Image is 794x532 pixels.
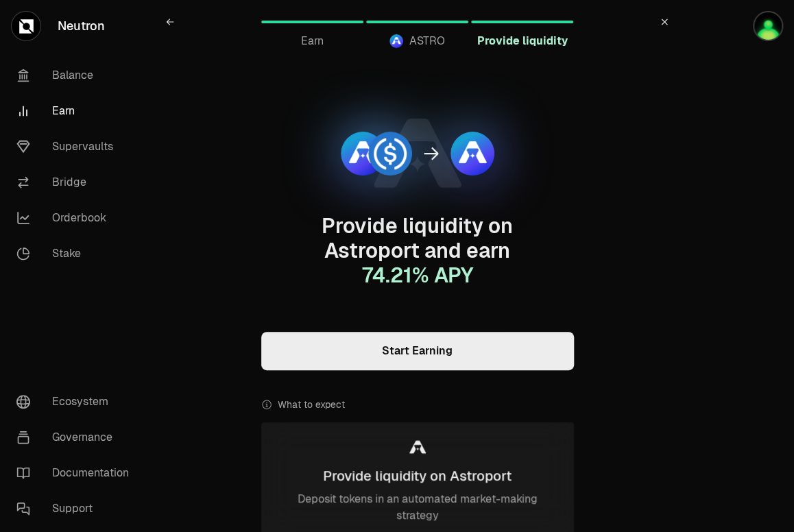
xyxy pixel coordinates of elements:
[753,11,783,41] img: Bariel4all
[341,132,385,176] img: ASTRO
[5,129,148,165] a: Supervaults
[450,132,494,176] img: ASTRO
[261,5,363,38] a: Earn
[366,5,468,38] a: ASTROASTRO
[409,33,444,49] span: ASTRO
[278,491,557,524] div: Deposit tokens in an automated market-making strategy
[5,384,148,420] a: Ecosystem
[323,466,512,485] div: Provide liquidity on Astroport
[301,33,324,49] span: Earn
[5,93,148,129] a: Earn
[261,387,574,422] div: What to expect
[5,420,148,455] a: Governance
[389,34,403,48] img: ASTRO
[5,58,148,93] a: Balance
[477,33,568,49] span: Provide liquidity
[261,332,574,370] a: Start Earning
[5,165,148,200] a: Bridge
[368,132,412,176] img: USDC
[5,491,148,527] a: Support
[5,455,148,491] a: Documentation
[322,213,513,289] span: Provide liquidity on Astroport and earn
[362,262,473,289] span: 74.21 % APY
[5,200,148,236] a: Orderbook
[5,236,148,271] a: Stake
